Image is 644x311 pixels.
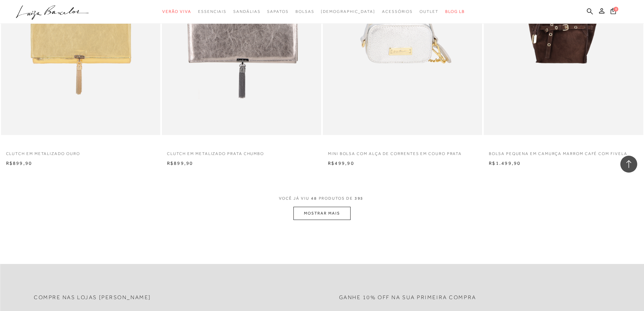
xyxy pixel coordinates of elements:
h2: Ganhe 10% off na sua primeira compra [339,294,476,301]
a: MINI BOLSA COM ALÇA DE CORRENTES EM COURO PRATA [323,147,482,157]
a: categoryNavScreenReaderText [198,5,226,18]
span: VOCÊ JÁ VIU PRODUTOS DE [279,196,365,201]
span: Acessórios [382,9,413,14]
span: Sapatos [267,9,288,14]
span: Essenciais [198,9,226,14]
span: R$499,90 [328,160,354,166]
button: MOSTRAR MAIS [293,207,350,220]
button: 0 [609,7,618,17]
span: 395 [355,196,364,201]
a: BLOG LB [445,5,465,18]
a: categoryNavScreenReaderText [162,5,191,18]
a: categoryNavScreenReaderText [295,5,314,18]
a: categoryNavScreenReaderText [382,5,413,18]
a: categoryNavScreenReaderText [267,5,288,18]
span: [DEMOGRAPHIC_DATA] [321,9,375,14]
span: 0 [614,7,618,12]
a: CLUTCH EM METALIZADO OURO [1,147,160,157]
span: 48 [311,196,317,201]
span: Outlet [420,9,438,14]
a: CLUTCH EM METALIZADO PRATA CHUMBO [162,147,321,157]
span: R$899,90 [167,160,193,166]
a: BOLSA PEQUENA EM CAMURÇA MARROM CAFÉ COM FIVELA [484,147,643,157]
span: Sandálias [233,9,260,14]
a: categoryNavScreenReaderText [233,5,260,18]
a: categoryNavScreenReaderText [420,5,438,18]
h2: Compre nas lojas [PERSON_NAME] [34,294,151,301]
span: BLOG LB [445,9,465,14]
a: noSubCategoriesText [321,5,375,18]
span: R$899,90 [6,160,32,166]
span: R$1.499,90 [489,160,521,166]
span: Verão Viva [162,9,191,14]
span: Bolsas [295,9,314,14]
